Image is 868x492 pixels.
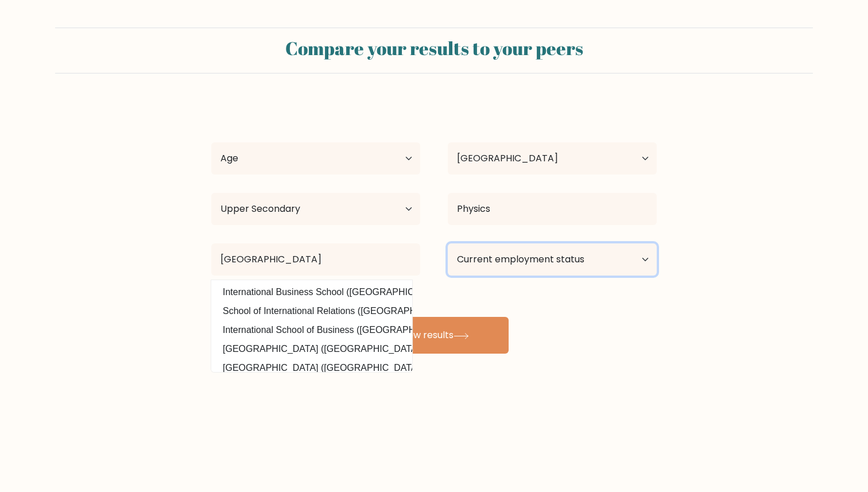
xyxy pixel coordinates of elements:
[62,37,806,59] h2: Compare your results to your peers
[211,243,420,276] input: Most relevant educational institution
[448,193,657,225] input: What did you study?
[214,359,409,377] option: [GEOGRAPHIC_DATA] ([GEOGRAPHIC_DATA])
[214,302,409,320] option: School of International Relations ([GEOGRAPHIC_DATA])
[214,283,409,301] option: International Business School ([GEOGRAPHIC_DATA])
[214,340,409,358] option: [GEOGRAPHIC_DATA] ([GEOGRAPHIC_DATA])
[359,317,509,354] button: View results
[214,321,409,339] option: International School of Business ([GEOGRAPHIC_DATA])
